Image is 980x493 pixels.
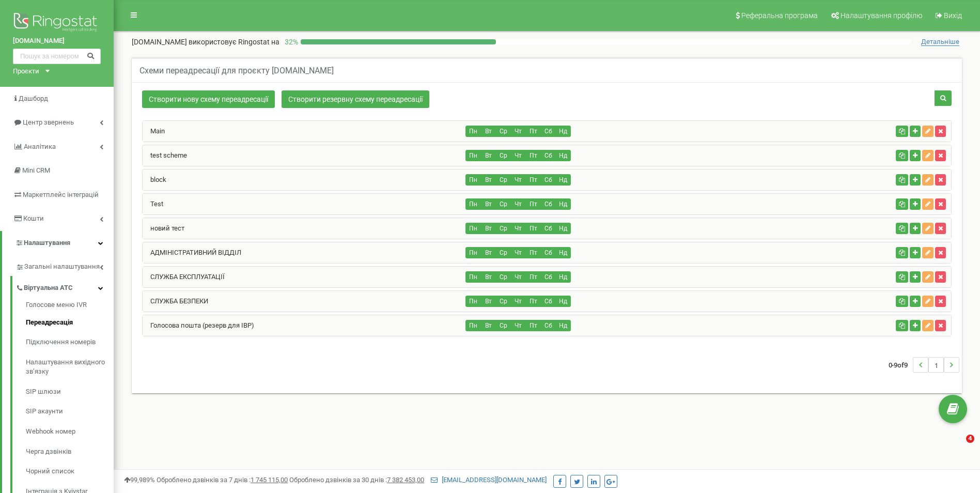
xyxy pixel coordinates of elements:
[510,271,526,283] button: Чт
[2,231,114,255] a: Налаштування
[24,283,73,293] span: Віртуальна АТС
[480,320,496,331] button: Вт
[540,198,556,210] button: Сб
[540,223,556,234] button: Сб
[282,90,429,108] a: Створити резервну схему переадресації
[22,166,50,174] span: Mini CRM
[510,247,526,258] button: Чт
[143,321,254,329] a: Голосова пошта (резерв для ІВР)
[555,150,571,161] button: Нд
[465,320,481,331] button: Пн
[143,273,225,281] a: СЛУЖБА ЕКСПЛУАТАЦІЇ
[495,198,511,210] button: Ср
[431,476,547,484] a: [EMAIL_ADDRESS][DOMAIN_NAME]
[889,347,959,383] nav: ...
[19,95,48,102] span: Дашборд
[465,150,481,161] button: Пн
[555,320,571,331] button: Нд
[139,66,334,75] h5: Схеми переадресації для проєкту [DOMAIN_NAME]
[465,126,481,137] button: Пн
[480,223,496,234] button: Вт
[510,198,526,210] button: Чт
[555,247,571,258] button: Нд
[23,118,74,126] span: Центр звернень
[510,296,526,307] button: Чт
[495,296,511,307] button: Ср
[555,126,571,137] button: Нд
[495,174,511,186] button: Ср
[26,442,114,462] a: Черга дзвінків
[143,224,184,232] a: новий тест
[13,67,39,76] div: Проєкти
[555,223,571,234] button: Нд
[13,36,101,46] a: [DOMAIN_NAME]
[540,247,556,258] button: Сб
[15,255,114,276] a: Загальні налаштування
[525,247,541,258] button: Пт
[23,191,99,198] span: Маркетплейс інтеграцій
[525,296,541,307] button: Пт
[124,476,155,484] span: 99,989%
[157,476,288,484] span: Оброблено дзвінків за 7 днів :
[251,476,288,484] u: 1 745 115,00
[279,37,301,47] p: 32 %
[495,320,511,331] button: Ср
[26,382,114,402] a: SIP шлюзи
[510,150,526,161] button: Чт
[143,200,163,208] a: Test
[540,150,556,161] button: Сб
[15,276,114,297] a: Віртуальна АТС
[26,352,114,382] a: Налаштування вихідного зв’язку
[13,49,101,64] input: Пошук за номером
[495,271,511,283] button: Ср
[26,332,114,352] a: Підключення номерів
[142,90,275,108] a: Створити нову схему переадресації
[143,151,187,159] a: test scheme
[495,247,511,258] button: Ср
[944,11,962,20] span: Вихід
[24,239,70,246] span: Налаштування
[143,127,165,135] a: Main
[935,90,952,106] button: Пошук схеми переадресації
[555,198,571,210] button: Нд
[555,271,571,283] button: Нд
[928,357,944,373] li: 1
[143,297,208,305] a: СЛУЖБА БЕЗПЕКИ
[189,38,279,46] span: використовує Ringostat на
[841,11,922,20] span: Налаштування профілю
[480,174,496,186] button: Вт
[23,214,44,222] span: Кошти
[143,249,241,256] a: АДМІНІСТРАТИВНИЙ ВІДДІЛ
[13,10,101,36] img: Ringostat logo
[480,126,496,137] button: Вт
[26,461,114,482] a: Чорний список
[897,360,904,369] span: of
[143,176,166,183] a: block
[132,37,279,47] p: [DOMAIN_NAME]
[555,174,571,186] button: Нд
[540,174,556,186] button: Сб
[540,271,556,283] button: Сб
[480,296,496,307] button: Вт
[525,174,541,186] button: Пт
[510,174,526,186] button: Чт
[966,435,974,443] span: 4
[480,247,496,258] button: Вт
[540,296,556,307] button: Сб
[465,223,481,234] button: Пн
[555,296,571,307] button: Нд
[525,223,541,234] button: Пт
[465,198,481,210] button: Пн
[525,320,541,331] button: Пт
[26,300,114,313] a: Голосове меню IVR
[525,198,541,210] button: Пт
[540,126,556,137] button: Сб
[525,271,541,283] button: Пт
[495,126,511,137] button: Ср
[741,11,818,20] span: Реферальна програма
[465,247,481,258] button: Пн
[465,296,481,307] button: Пн
[540,320,556,331] button: Сб
[465,174,481,186] button: Пн
[525,150,541,161] button: Пт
